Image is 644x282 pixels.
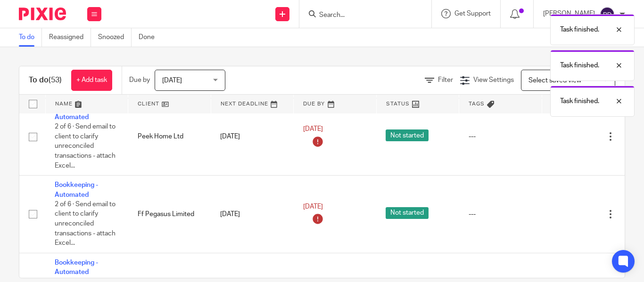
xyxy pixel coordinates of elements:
[303,203,323,210] span: [DATE]
[139,28,162,47] a: Done
[55,201,116,246] span: 2 of 6 · Send email to client to clarify unreconciled transactions - attach Excel...
[560,97,599,106] p: Task finished.
[318,11,403,20] input: Search
[98,28,132,47] a: Snoozed
[560,25,599,34] p: Task finished.
[386,129,429,141] span: Not started
[469,132,533,141] div: ---
[600,7,615,22] img: svg%3E
[55,124,116,169] span: 2 of 6 · Send email to client to clarify unreconciled transactions - attach Excel...
[128,98,211,176] td: Peek Home Ltd
[129,75,150,85] p: Due by
[560,61,599,70] p: Task finished.
[211,176,294,253] td: [DATE]
[49,76,62,84] span: (53)
[71,70,112,91] a: + Add task
[55,259,98,275] a: Bookkeeping - Automated
[303,126,323,132] span: [DATE]
[211,98,294,176] td: [DATE]
[386,207,429,219] span: Not started
[49,28,91,47] a: Reassigned
[55,105,98,121] a: Bookkeeping - Automated
[469,209,533,219] div: ---
[128,176,211,253] td: Ff Pegasus Limited
[162,77,182,84] span: [DATE]
[19,8,66,20] img: Pixie
[19,28,42,47] a: To do
[29,75,62,85] h1: To do
[55,182,98,198] a: Bookkeeping - Automated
